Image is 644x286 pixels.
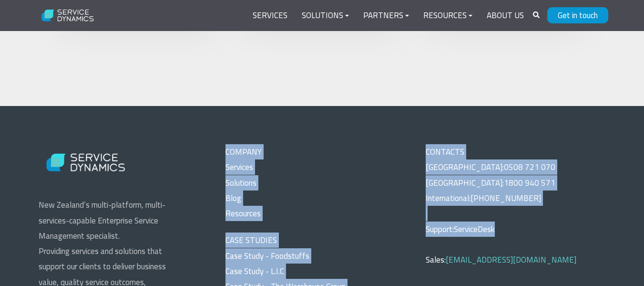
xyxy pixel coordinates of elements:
a: Resources [225,207,261,220]
a: Partners [356,4,416,27]
span: COMPANY [225,146,262,158]
a: Case Study - Foodstuffs [225,250,309,262]
span: CONTACTS [426,146,464,158]
a: Resources [416,4,480,27]
a: 0508 721 070 [504,161,555,173]
a: Blog [225,192,241,204]
a: Services [225,161,253,173]
a: Services [245,4,295,27]
a: Solutions [225,177,256,189]
a: Solutions [295,4,356,27]
a: Case Study - L.I.C [225,265,284,277]
a: [EMAIL_ADDRESS][DOMAIN_NAME] [446,254,576,266]
img: Service Dynamics Logo - White [36,3,100,28]
a: [PHONE_NUMBER] [470,192,541,204]
img: Service Dynamics Logo - White [39,144,134,181]
a: 1800 940 571 [504,177,555,189]
a: About Us [480,4,531,27]
a: ServiceDesk [454,223,495,235]
div: Navigation Menu [245,4,531,27]
a: Get in touch [547,7,608,23]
